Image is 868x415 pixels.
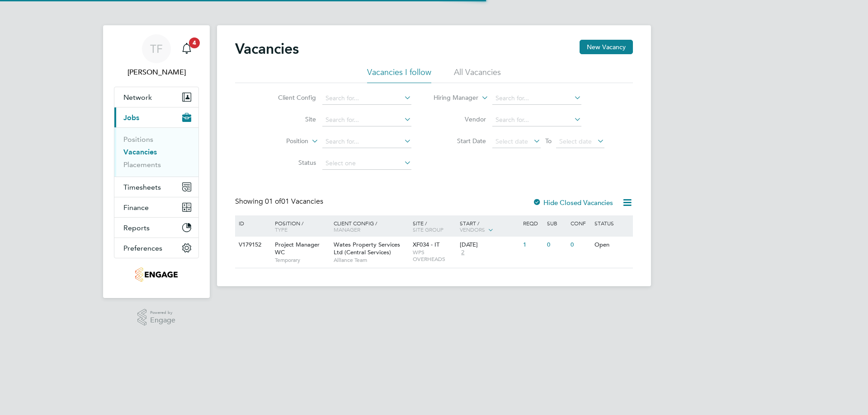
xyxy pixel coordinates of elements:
[454,67,501,83] li: All Vacancies
[568,215,592,231] div: Conf
[114,87,198,107] button: Network
[331,215,410,237] div: Client Config /
[413,241,439,248] span: XF034 - IT
[123,160,161,169] a: Placements
[322,92,411,105] input: Search for...
[492,114,581,126] input: Search for...
[123,203,149,212] span: Finance
[410,215,458,237] div: Site /
[275,256,329,264] span: Temporary
[495,137,528,145] span: Select date
[545,215,568,231] div: Sub
[334,226,360,233] span: Manager
[123,224,150,232] span: Reports
[592,237,632,253] div: Open
[559,137,592,145] span: Select date
[545,237,568,253] div: 0
[123,135,153,144] a: Positions
[150,43,163,55] span: TF
[568,237,592,253] div: 0
[434,137,486,145] label: Start Date
[492,92,581,105] input: Search for...
[114,267,199,282] a: Go to home page
[114,107,198,127] button: Jobs
[367,67,431,83] li: Vacancies I follow
[542,135,554,147] span: To
[123,113,139,122] span: Jobs
[264,115,316,123] label: Site
[521,215,544,231] div: Reqd
[334,256,408,264] span: Alliance Team
[123,148,157,156] a: Vacancies
[150,309,175,317] span: Powered by
[521,237,544,253] div: 1
[460,249,466,256] span: 2
[592,215,632,231] div: Status
[275,241,320,256] span: Project Manager WC
[235,40,299,58] h2: Vacancies
[426,93,478,103] label: Hiring Manager
[114,177,198,197] button: Timesheets
[458,215,521,238] div: Start /
[275,226,288,233] span: Type
[580,40,633,54] button: New Vacancy
[460,241,519,249] div: [DATE]
[413,226,443,233] span: Site Group
[114,67,199,78] span: Tash Fletcher
[533,198,613,207] label: Hide Closed Vacancies
[114,197,198,217] button: Finance
[189,37,200,48] span: 4
[114,238,198,258] button: Preferences
[123,244,162,252] span: Preferences
[103,25,210,298] nav: Main navigation
[434,115,486,123] label: Vendor
[137,309,176,326] a: Powered byEngage
[268,215,331,237] div: Position /
[178,34,196,63] a: 4
[114,34,199,78] a: TF[PERSON_NAME]
[413,249,456,263] span: WPS OVERHEADS
[123,93,152,102] span: Network
[235,197,325,206] div: Showing
[460,226,485,233] span: Vendors
[256,137,308,146] label: Position
[236,237,268,253] div: V179152
[322,135,411,148] input: Search for...
[114,127,198,177] div: Jobs
[265,197,281,206] span: 01 of
[135,267,177,282] img: damiagroup-logo-retina.png
[114,218,198,238] button: Reports
[265,197,323,206] span: 01 Vacancies
[264,159,316,167] label: Status
[123,183,161,191] span: Timesheets
[264,93,316,102] label: Client Config
[236,215,268,231] div: ID
[334,241,400,256] span: Wates Property Services Ltd (Central Services)
[150,317,175,324] span: Engage
[322,114,411,126] input: Search for...
[322,157,411,170] input: Select one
